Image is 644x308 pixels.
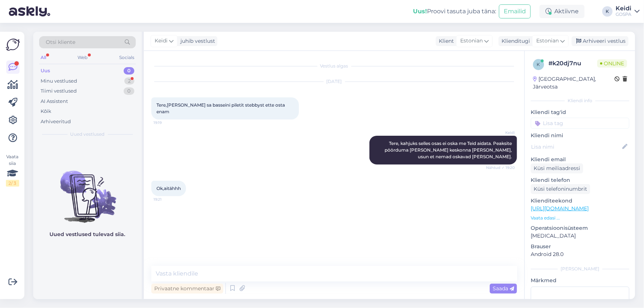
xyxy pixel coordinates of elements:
div: [GEOGRAPHIC_DATA], Järveotsa [533,75,614,91]
p: Operatsioonisüsteem [531,224,629,232]
div: Klienditugi [499,37,530,45]
p: Märkmed [531,277,629,284]
div: Uus [41,67,50,75]
span: k [537,62,540,67]
p: Android 28.0 [531,250,629,258]
div: Web [76,53,89,62]
span: Keidi [155,37,168,45]
div: Vaata siia [6,153,19,187]
div: Proovi tasuta juba täna: [413,7,496,16]
div: [PERSON_NAME] [531,266,629,272]
div: 0 [124,67,134,75]
span: Estonian [536,37,559,45]
div: AI Assistent [41,98,68,105]
span: Online [597,59,627,68]
span: 19:19 [154,120,181,125]
span: Ok,aitähhh [156,186,181,191]
div: Arhiveeritud [41,118,71,125]
p: Kliendi nimi [531,132,629,139]
div: Privaatne kommentaar [151,284,223,294]
p: Uued vestlused tulevad siia. [50,231,125,238]
div: K [602,6,613,17]
span: Estonian [460,37,483,45]
span: Saada [493,285,514,292]
div: 2 / 3 [6,180,19,187]
input: Lisa tag [531,118,629,129]
p: Klienditeekond [531,197,629,205]
img: No chats [33,158,142,224]
div: Kliendi info [531,97,629,104]
span: 19:21 [154,197,181,202]
div: All [39,53,48,62]
span: Tere, kahjuks selles osas ei oska me Teid aidata. Peaksite pöörduma [PERSON_NAME] keskonna [PERSO... [385,141,513,159]
p: Vaata edasi ... [531,215,629,221]
span: Keidi [487,130,515,135]
div: [DATE] [151,78,517,85]
span: Tere,[PERSON_NAME] sa basseini piletit stebbyst ette osta enam [156,102,286,114]
div: # k20dj7nu [548,59,597,68]
a: KeidiGOSPA [616,6,640,17]
div: Aktiivne [540,5,585,18]
input: Lisa nimi [531,143,621,151]
div: 0 [124,87,134,95]
div: Minu vestlused [41,77,77,85]
p: Brauser [531,243,629,250]
div: 2 [124,77,134,85]
div: Vestlus algas [151,63,517,69]
div: Kõik [41,108,51,115]
div: Klient [436,37,454,45]
p: Kliendi tag'id [531,108,629,116]
p: [MEDICAL_DATA] [531,232,629,240]
div: Tiimi vestlused [41,87,77,95]
p: Kliendi email [531,156,629,163]
button: Emailid [499,4,531,18]
div: Arhiveeri vestlus [572,36,628,46]
div: Socials [118,53,136,62]
b: Uus! [413,8,427,15]
img: Askly Logo [6,38,20,52]
div: GOSPA [616,11,631,17]
div: Küsi meiliaadressi [531,163,583,173]
div: Keidi [616,6,631,11]
a: [URL][DOMAIN_NAME] [531,205,589,212]
span: Uued vestlused [70,131,105,138]
p: Kliendi telefon [531,176,629,184]
span: Nähtud ✓ 19:20 [486,165,515,170]
div: juhib vestlust [178,37,215,45]
span: Otsi kliente [46,38,75,46]
div: Küsi telefoninumbrit [531,184,590,194]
